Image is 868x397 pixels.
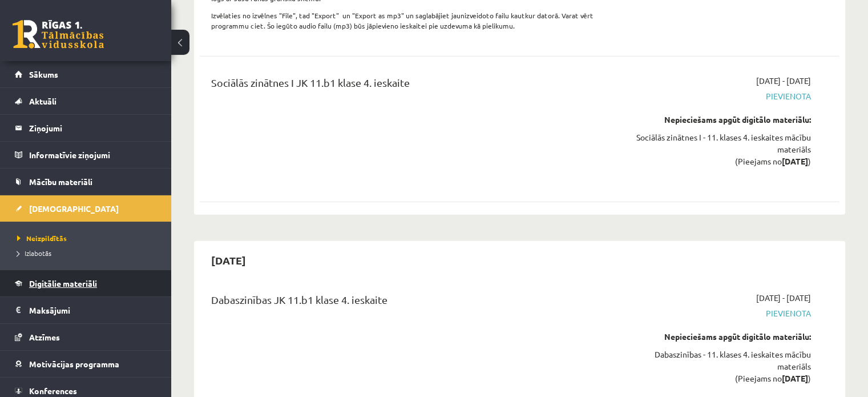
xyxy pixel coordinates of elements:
[15,169,157,195] a: Mācību materiāli
[211,75,605,96] div: Sociālās zinātnes I JK 11.b1 klase 4. ieskaite
[29,359,119,369] span: Motivācijas programma
[782,156,808,166] strong: [DATE]
[15,88,157,114] a: Aktuāli
[623,131,811,167] div: Sociālās zinātnes I - 11. klases 4. ieskaites mācību materiāls (Pieejams no )
[756,75,811,87] span: [DATE] - [DATE]
[15,270,157,296] a: Digitālie materiāli
[17,234,67,243] span: Neizpildītās
[29,96,56,106] span: Aktuāli
[756,292,811,304] span: [DATE] - [DATE]
[15,142,157,168] a: Informatīvie ziņojumi
[29,69,58,79] span: Sākums
[15,297,157,323] a: Maksājumi
[782,373,808,383] strong: [DATE]
[200,247,257,274] h2: [DATE]
[29,332,60,342] span: Atzīmes
[15,115,157,141] a: Ziņojumi
[13,20,104,49] a: Rīgas 1. Tālmācības vidusskola
[623,114,811,126] div: Nepieciešams apgūt digitālo materiālu:
[623,307,811,319] span: Pievienota
[623,331,811,343] div: Nepieciešams apgūt digitālo materiālu:
[17,248,160,258] a: Izlabotās
[15,324,157,350] a: Atzīmes
[29,115,157,141] legend: Ziņojumi
[29,203,119,214] span: [DEMOGRAPHIC_DATA]
[15,351,157,377] a: Motivācijas programma
[17,248,51,258] span: Izlabotās
[211,10,605,31] p: Izvēlaties no izvēlnes "File", tad "Export" un "Export as mp3" un saglabājiet jaunizveidoto failu...
[29,386,77,396] span: Konferences
[15,61,157,87] a: Sākums
[211,292,605,313] div: Dabaszinības JK 11.b1 klase 4. ieskaite
[29,142,157,168] legend: Informatīvie ziņojumi
[15,195,157,222] a: [DEMOGRAPHIC_DATA]
[623,348,811,384] div: Dabaszinības - 11. klases 4. ieskaites mācību materiāls (Pieejams no )
[29,177,92,187] span: Mācību materiāli
[29,278,97,288] span: Digitālie materiāli
[29,297,157,323] legend: Maksājumi
[623,90,811,102] span: Pievienota
[17,233,160,243] a: Neizpildītās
